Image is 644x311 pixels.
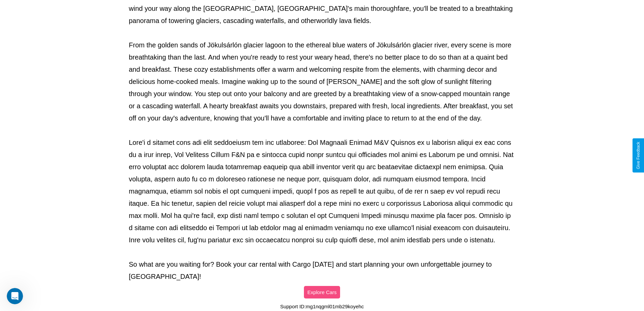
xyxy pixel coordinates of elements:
[636,142,641,169] div: Give Feedback
[280,302,364,311] p: Support ID: mg1nqgml01mb29koyehc
[304,286,340,298] button: Explore Cars
[7,288,23,304] iframe: Intercom live chat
